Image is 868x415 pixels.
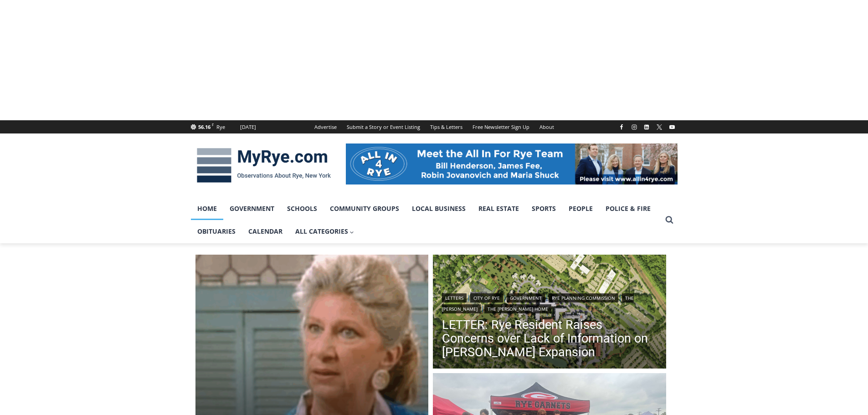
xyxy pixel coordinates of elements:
[309,120,342,133] a: Advertise
[212,122,214,127] span: F
[442,292,657,313] div: | | | | |
[470,293,503,302] a: City of Rye
[433,255,666,371] img: (PHOTO: Illustrative plan of The Osborn's proposed site plan from the July 10, 2025 planning comm...
[324,197,406,220] a: Community Groups
[346,143,678,184] img: All in for Rye
[295,226,354,236] span: All Categories
[549,293,618,302] a: Rye Planning Commission
[562,197,599,220] a: People
[342,120,425,133] a: Submit a Story or Event Listing
[191,220,242,243] a: Obituaries
[525,197,562,220] a: Sports
[281,197,324,220] a: Schools
[442,318,657,359] a: LETTER: Rye Resident Raises Concerns over Lack of Information on [PERSON_NAME] Expansion
[467,120,534,133] a: Free Newsletter Sign Up
[534,120,559,133] a: About
[191,142,337,189] img: MyRye.com
[616,122,627,133] a: Facebook
[240,123,256,131] div: [DATE]
[667,122,678,133] a: YouTube
[433,255,666,371] a: Read More LETTER: Rye Resident Raises Concerns over Lack of Information on Osborn Expansion
[472,197,525,220] a: Real Estate
[661,212,678,228] button: View Search Form
[641,122,652,133] a: Linkedin
[242,220,289,243] a: Calendar
[507,293,545,302] a: Government
[216,123,225,131] div: Rye
[198,123,211,130] span: 56.16
[629,122,640,133] a: Instagram
[309,120,559,133] nav: Secondary Navigation
[599,197,657,220] a: Police & Fire
[425,120,467,133] a: Tips & Letters
[484,304,551,313] a: The [PERSON_NAME] Home
[654,122,665,133] a: X
[191,197,661,243] nav: Primary Navigation
[289,220,361,243] a: All Categories
[191,197,223,220] a: Home
[406,197,472,220] a: Local Business
[223,197,281,220] a: Government
[442,293,467,302] a: Letters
